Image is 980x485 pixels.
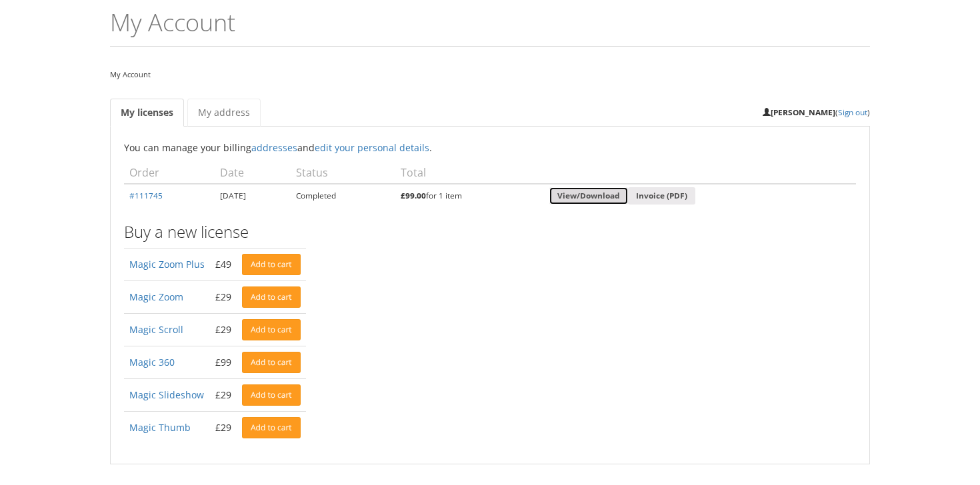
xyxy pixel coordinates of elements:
h3: Buy a new license [124,223,856,241]
small: ( ) [763,107,870,117]
a: My licenses [110,99,184,127]
a: Magic Scroll [129,323,183,336]
a: edit your personal details [315,141,429,154]
td: £29 [210,378,237,411]
td: for 1 item [395,184,544,208]
a: Add to cart [242,352,301,373]
td: £29 [210,411,237,444]
a: Add to cart [242,286,301,308]
strong: [PERSON_NAME] [763,107,835,117]
td: £29 [210,280,237,313]
a: Magic Slideshow [129,388,204,401]
h1: My Account [110,9,870,47]
a: Invoice (PDF) [628,187,695,205]
a: Add to cart [242,417,301,438]
td: Completed [291,184,395,208]
span: Order [129,165,159,180]
p: You can manage your billing and . [124,140,856,155]
a: Magic 360 [129,356,175,368]
span: Total [401,165,426,180]
span: £ [401,190,405,201]
a: #111745 [129,190,163,201]
a: Magic Zoom Plus [129,258,205,270]
td: £29 [210,313,237,346]
a: Sign out [838,107,867,117]
td: £49 [210,248,237,280]
span: Status [296,165,328,180]
a: Add to cart [242,254,301,275]
bdi: 99.00 [401,190,426,201]
time: [DATE] [220,190,246,201]
a: Magic Thumb [129,421,191,434]
span: Date [220,165,244,180]
a: My address [187,99,261,127]
nav: My Account [110,67,870,82]
td: £99 [210,346,237,378]
a: Add to cart [242,384,301,406]
a: Magic Zoom [129,290,183,303]
a: Add to cart [242,319,301,340]
a: addresses [251,141,297,154]
a: View/Download [549,187,628,205]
